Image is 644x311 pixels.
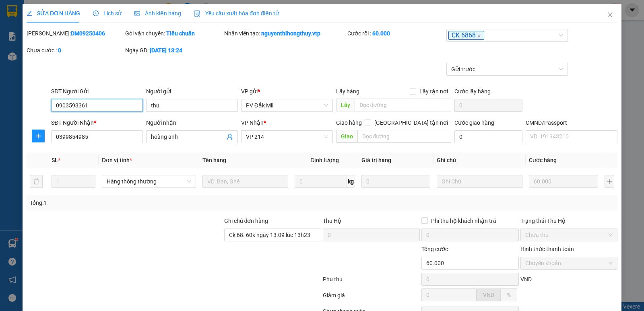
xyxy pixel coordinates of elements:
[27,10,32,16] span: edit
[81,56,112,65] span: PV [PERSON_NAME]
[134,10,181,16] span: Ảnh kiện hàng
[454,130,522,143] input: Cước giao hàng
[336,99,355,111] span: Lấy
[30,175,43,188] button: delete
[437,175,522,188] input: Ghi Chú
[372,30,390,37] b: 60.000
[607,12,613,18] span: close
[322,275,421,289] div: Phụ thu
[76,36,114,42] span: 13:26:25 [DATE]
[8,56,17,68] span: Nơi gửi:
[520,246,574,252] label: Hình thức thanh toán
[526,118,617,127] div: CMND/Passport
[347,175,355,188] span: kg
[241,87,333,96] div: VP gửi
[32,130,45,142] button: plus
[433,152,526,168] th: Ghi chú
[421,246,448,252] span: Tổng cước
[62,56,74,68] span: Nơi nhận:
[27,46,124,55] div: Chưa cước :
[371,118,451,127] span: [GEOGRAPHIC_DATA] tận nơi
[125,46,222,55] div: Ngày GD:
[529,157,557,163] span: Cước hàng
[361,175,430,188] input: 0
[28,48,93,54] strong: BIÊN NHẬN GỬI HÀNG HOÁ
[520,216,617,225] div: Trạng thái Thu Hộ
[241,119,264,126] span: VP Nhận
[202,175,288,188] input: VD: Bàn, Ghế
[72,30,114,36] span: B131409250647
[357,130,452,143] input: Dọc đường
[224,229,321,241] input: Ghi chú đơn hàng
[477,34,481,38] span: close
[246,99,328,111] span: PV Đắk Mil
[8,18,19,38] img: logo
[150,47,182,54] b: [DATE] 13:24
[323,218,341,224] span: Thu Hộ
[21,13,65,43] strong: CÔNG TY TNHH [GEOGRAPHIC_DATA] 214 QL13 - P.26 - Q.BÌNH THẠNH - TP HCM 1900888606
[454,99,522,112] input: Cước lấy hàng
[51,87,143,96] div: SĐT Người Gửi
[27,29,124,38] div: [PERSON_NAME]:
[102,157,132,163] span: Đơn vị tính
[51,118,143,127] div: SĐT Người Nhận
[336,130,357,143] span: Giao
[58,47,61,54] b: 0
[355,99,452,111] input: Dọc đường
[454,119,494,126] label: Cước giao hàng
[322,291,421,305] div: Giảm giá
[520,276,532,282] span: VND
[224,218,268,224] label: Ghi chú đơn hàng
[27,10,80,16] span: SỬA ĐƠN HÀNG
[428,216,500,225] span: Phí thu hộ khách nhận trả
[507,292,511,298] span: %
[246,131,328,143] span: VP 214
[451,63,563,75] span: Gửi trước
[336,88,359,95] span: Lấy hàng
[202,157,226,163] span: Tên hàng
[194,10,279,16] span: Yêu cầu xuất hóa đơn điện tử
[336,119,362,126] span: Giao hàng
[194,10,200,17] img: icon
[227,134,233,140] span: user-add
[30,198,249,207] div: Tổng: 1
[224,29,346,38] div: Nhân viên tạo:
[166,30,195,37] b: Tiêu chuẩn
[71,30,105,37] b: DM09250406
[448,31,484,40] span: CK 6868
[107,175,191,187] span: Hàng thông thường
[361,157,391,163] span: Giá trị hàng
[483,292,494,298] span: VND
[529,175,598,188] input: 0
[146,87,238,96] div: Người gửi
[416,87,451,96] span: Lấy tận nơi
[261,30,320,37] b: nguyenthihongthuy.vtp
[605,175,614,188] button: plus
[125,29,222,38] div: Gói vận chuyển:
[93,10,122,16] span: Lịch sử
[146,118,238,127] div: Người nhận
[52,157,58,163] span: SL
[599,4,621,27] button: Close
[454,88,491,95] label: Cước lấy hàng
[32,133,44,139] span: plus
[525,229,613,241] span: Chưa thu
[347,29,444,38] div: Cước rồi :
[310,157,339,163] span: Định lượng
[93,10,99,16] span: clock-circle
[134,10,140,16] span: picture
[525,257,613,269] span: Chuyển khoản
